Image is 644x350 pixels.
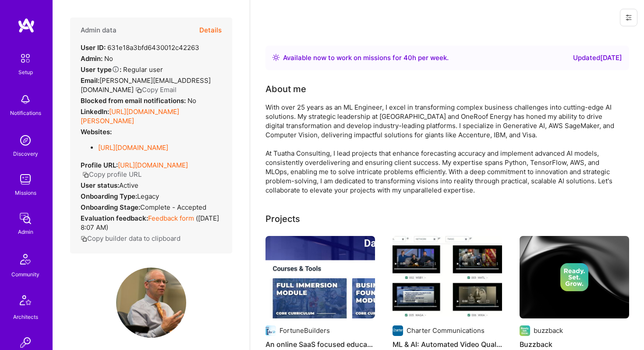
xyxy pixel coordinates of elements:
[265,236,375,318] img: An online SaaS focused education platform supporting 80,000 students generating $150 Million in r...
[272,54,280,61] img: Availability
[81,54,113,63] div: No
[15,188,36,197] div: Missions
[81,192,137,200] strong: Onboarding Type:
[81,107,179,125] a: [URL][DOMAIN_NAME][PERSON_NAME]
[81,76,99,85] strong: Email:
[81,65,121,74] strong: User type :
[17,132,34,149] img: discovery
[393,325,403,336] img: Company logo
[18,227,33,236] div: Admin
[520,325,530,336] img: Company logo
[81,96,196,105] div: No
[280,326,330,335] div: FortuneBuilders
[112,65,120,73] i: Help
[283,53,449,63] div: Available now to work on missions for h per week .
[18,68,33,77] div: Setup
[265,103,616,195] div: With over 25 years as an ML Engineer, I excel in transforming complex business challenges into cu...
[403,54,412,62] span: 40
[520,339,629,350] h4: Buzzback
[407,326,485,335] div: Charter Communications
[81,43,199,52] div: 631e18a3bfd6430012c42263
[265,212,300,225] div: Projects
[98,143,168,152] a: [URL][DOMAIN_NAME]
[81,161,118,169] strong: Profile URL:
[81,107,109,116] strong: LinkedIn:
[81,181,119,189] strong: User status:
[265,82,306,96] div: About me
[81,43,106,52] strong: User ID:
[520,236,629,318] img: cover
[393,236,502,318] img: ML & AI: Automated Video Quality Ad Insertion & Validation
[81,234,180,243] button: Copy builder data to clipboard
[81,76,211,94] span: [PERSON_NAME][EMAIL_ADDRESS][DOMAIN_NAME]
[573,53,622,63] div: Updated [DATE]
[17,91,34,108] img: bell
[81,26,117,34] h4: Admin data
[140,203,206,211] span: Complete - Accepted
[199,18,222,43] button: Details
[13,312,38,321] div: Architects
[82,171,89,178] i: icon Copy
[81,203,140,211] strong: Onboarding Stage:
[135,85,177,94] button: Copy Email
[560,263,588,291] img: Company logo
[118,161,188,169] a: [URL][DOMAIN_NAME]
[17,210,34,227] img: admin teamwork
[116,268,186,338] img: User Avatar
[534,326,563,335] div: buzzback
[82,170,142,179] button: Copy profile URL
[13,149,38,158] div: Discovery
[265,339,375,350] h4: An online SaaS focused education platform supporting 80,000 students generating $150 Million in r...
[137,192,159,200] span: legacy
[135,87,142,93] i: icon Copy
[81,65,163,74] div: Regular user
[18,18,35,33] img: logo
[81,96,188,105] strong: Blocked from email notifications:
[81,236,87,242] i: icon Copy
[393,339,502,350] h4: ML & AI: Automated Video Quality Ad Insertion & Validation
[10,108,41,118] div: Notifications
[148,214,194,222] a: Feedback form
[81,214,222,232] div: ( [DATE] 8:07 AM )
[81,54,103,63] strong: Admin:
[119,181,138,189] span: Active
[81,214,148,222] strong: Evaluation feedback:
[16,49,35,68] img: setup
[15,249,36,270] img: Community
[15,291,36,312] img: Architects
[81,128,112,136] strong: Websites:
[11,270,39,279] div: Community
[17,171,34,188] img: teamwork
[265,325,276,336] img: Company logo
